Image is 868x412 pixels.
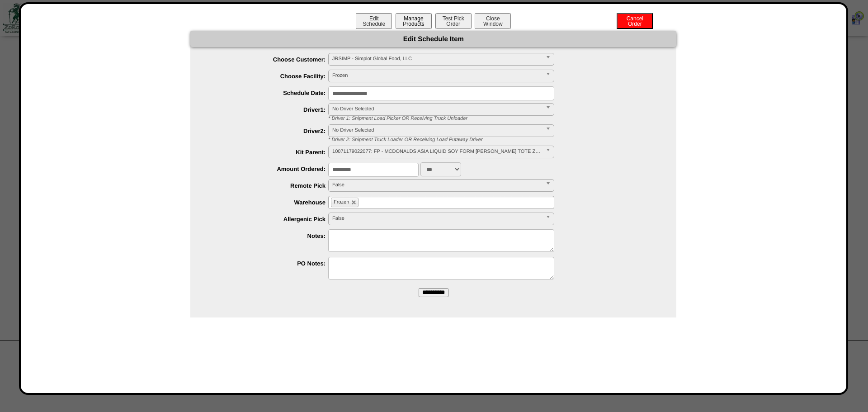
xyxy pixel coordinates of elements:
[208,90,328,96] label: Schedule Date:
[208,216,328,223] label: Allergenic Pick
[321,137,676,142] div: * Driver 2: Shipment Truck Loader OR Receiving Load Putaway Driver
[435,13,472,29] button: Test PickOrder
[475,13,511,29] button: CloseWindow
[332,104,542,114] span: No Driver Selected
[208,56,328,63] label: Choose Customer:
[474,20,512,27] a: CloseWindow
[332,213,542,224] span: False
[208,199,328,206] label: Warehouse
[321,116,676,121] div: * Driver 1: Shipment Load Picker OR Receiving Truck Unloader
[208,149,328,156] label: Kit Parent:
[332,53,542,64] span: JRSIMP - Simplot Global Food, LLC
[208,166,328,172] label: Amount Ordered:
[617,13,653,29] button: CancelOrder
[334,199,349,205] span: Frozen
[208,260,328,267] label: PO Notes:
[332,125,542,136] span: No Driver Selected
[208,128,328,134] label: Driver2:
[208,232,328,239] label: Notes:
[208,73,328,80] label: Choose Facility:
[332,146,542,157] span: 10071179022077: FP - MCDONALDS ASIA LIQUID SOY FORM [PERSON_NAME] TOTE ZOROCO
[332,180,542,190] span: False
[396,13,432,29] button: ManageProducts
[190,31,676,47] div: Edit Schedule Item
[332,70,542,81] span: Frozen
[356,13,392,29] button: EditSchedule
[208,106,328,113] label: Driver1:
[208,182,328,189] label: Remote Pick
